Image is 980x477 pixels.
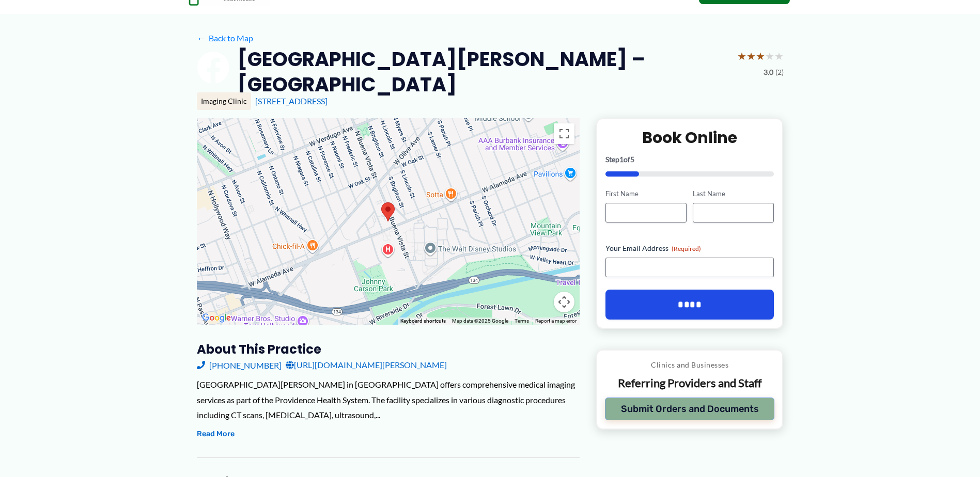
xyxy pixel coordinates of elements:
[605,358,775,372] p: Clinics and Businesses
[605,189,687,199] label: First Name
[756,46,765,66] span: ★
[255,96,328,106] a: [STREET_ADDRESS]
[774,46,784,66] span: ★
[197,341,580,357] h3: About this practice
[515,318,529,324] a: Terms (opens in new tab)
[554,292,574,312] button: Map camera controls
[535,318,577,324] a: Report a map error
[765,46,774,66] span: ★
[764,66,773,79] span: 3.0
[672,245,701,252] span: (Required)
[197,30,253,46] a: ←Back to Map
[605,156,774,163] p: Step of
[693,189,774,199] label: Last Name
[605,243,774,253] label: Your Email Address
[237,46,729,98] h2: [GEOGRAPHIC_DATA][PERSON_NAME] – [GEOGRAPHIC_DATA]
[452,318,508,324] span: Map data ©2025 Google
[605,376,775,391] p: Referring Providers and Staff
[199,311,234,325] a: Open this area in Google Maps (opens a new window)
[605,397,775,420] button: Submit Orders and Documents
[619,155,624,164] span: 1
[197,92,251,110] div: Imaging Clinic
[737,46,746,66] span: ★
[746,46,756,66] span: ★
[199,311,234,325] img: Google
[400,317,446,325] button: Keyboard shortcuts
[605,128,774,148] h2: Book Online
[197,377,580,423] div: [GEOGRAPHIC_DATA][PERSON_NAME] in [GEOGRAPHIC_DATA] offers comprehensive medical imaging services...
[286,357,447,373] a: [URL][DOMAIN_NAME][PERSON_NAME]
[197,33,207,43] span: ←
[775,66,784,79] span: (2)
[197,428,235,440] button: Read More
[554,123,574,144] button: Toggle fullscreen view
[197,357,282,373] a: [PHONE_NUMBER]
[630,155,634,164] span: 5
